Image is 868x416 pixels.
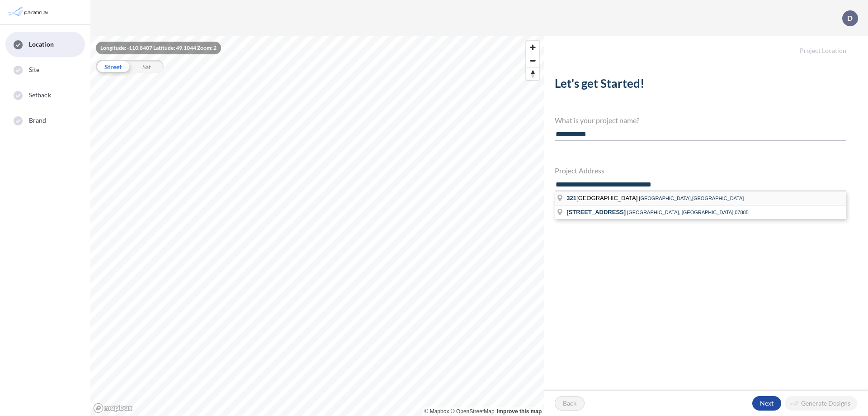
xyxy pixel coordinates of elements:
span: [STREET_ADDRESS] [566,209,626,215]
a: Improve this map [497,408,542,415]
div: Street [96,60,130,73]
button: Next [752,396,781,411]
h2: Let's get Started! [555,77,846,94]
span: 321 [566,195,576,201]
span: [GEOGRAPHIC_DATA],[GEOGRAPHIC_DATA] [639,196,744,201]
span: Brand [29,116,47,125]
span: Reset bearing to north [526,67,539,80]
button: Zoom out [526,54,539,67]
p: D [847,14,853,22]
a: Mapbox [425,408,449,415]
span: Zoom out [526,54,539,67]
canvas: Map [90,36,544,416]
h4: Project Address [555,166,846,175]
img: Parafin [7,4,51,20]
p: Next [760,399,774,408]
span: Site [29,65,39,74]
span: Setback [29,91,51,100]
a: Mapbox homepage [93,403,133,413]
button: Zoom in [526,41,539,54]
a: OpenStreetMap [451,408,495,415]
span: Location [29,40,54,49]
div: Longitude: -110.8407 Latitude: 49.1044 Zoom: 2 [96,42,221,54]
div: Sat [130,60,164,73]
span: [GEOGRAPHIC_DATA], [GEOGRAPHIC_DATA],07885 [627,210,749,215]
h5: Project Location [544,36,868,55]
span: [GEOGRAPHIC_DATA] [566,195,639,201]
button: Reset bearing to north [526,67,539,80]
h4: What is your project name? [555,116,846,124]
